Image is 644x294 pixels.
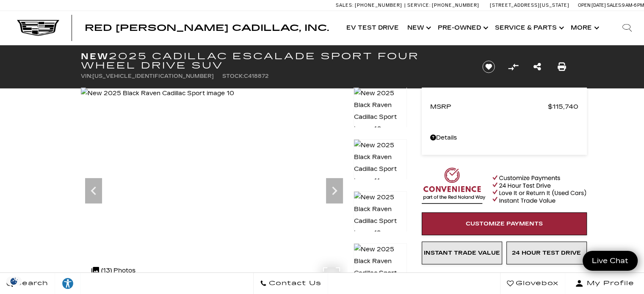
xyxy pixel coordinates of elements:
[500,273,565,294] a: Glovebox
[17,20,59,36] img: Cadillac Dark Logo with Cadillac White Text
[55,273,81,294] a: Explore your accessibility options
[514,278,558,289] span: Glovebox
[491,11,567,45] a: Service & Parts
[578,3,606,8] span: Open [DATE]
[326,178,343,203] div: Next
[244,73,268,79] span: C418872
[222,73,244,79] span: Stock:
[490,3,569,8] a: [STREET_ADDRESS][US_STATE]
[354,191,407,239] img: New 2025 Black Raven Cadillac Sport image 12
[610,11,644,45] div: Search
[430,132,578,144] a: Details
[479,60,498,74] button: Save vehicle
[583,251,638,271] a: Live Chat
[424,250,500,256] span: Instant Trade Value
[622,3,644,8] span: 9 AM-6 PM
[404,3,481,8] a: Service: [PHONE_NUMBER]
[81,73,92,79] span: VIN:
[588,256,633,266] span: Live Chat
[85,23,329,33] span: Red [PERSON_NAME] Cadillac, Inc.
[336,3,354,8] span: Sales:
[422,212,587,235] a: Customize Payments
[567,11,602,45] button: More
[81,88,234,99] img: New 2025 Black Raven Cadillac Sport image 10
[507,60,520,73] button: Compare Vehicle
[81,51,109,61] strong: New
[607,3,622,8] span: Sales:
[55,277,80,290] div: Explore your accessibility options
[253,273,328,294] a: Contact Us
[466,220,543,227] span: Customize Payments
[548,101,578,113] span: $115,740
[354,87,407,135] img: New 2025 Black Raven Cadillac Sport image 10
[92,73,214,79] span: [US_VEHICLE_IDENTIFICATION_NUMBER]
[422,242,502,264] a: Instant Trade Value
[354,243,407,291] img: New 2025 Black Raven Cadillac Sport image 13
[583,278,634,289] span: My Profile
[336,3,404,8] a: Sales: [PHONE_NUMBER]
[267,278,321,289] span: Contact Us
[407,3,431,8] span: Service:
[558,61,566,73] a: Print this New 2025 Cadillac Escalade Sport Four Wheel Drive SUV
[565,273,644,294] button: Open user profile menu
[81,52,468,70] h1: 2025 Cadillac Escalade Sport Four Wheel Drive SUV
[87,261,140,281] div: (13) Photos
[512,250,581,256] span: 24 Hour Test Drive
[342,11,403,45] a: EV Test Drive
[85,178,102,203] div: Previous
[430,101,578,113] a: MSRP $115,740
[403,11,434,45] a: New
[533,61,541,73] a: Share this New 2025 Cadillac Escalade Sport Four Wheel Drive SUV
[354,139,407,187] img: New 2025 Black Raven Cadillac Sport image 11
[85,24,329,32] a: Red [PERSON_NAME] Cadillac, Inc.
[506,242,587,264] a: 24 Hour Test Drive
[355,3,402,8] span: [PHONE_NUMBER]
[430,101,548,113] span: MSRP
[4,277,24,286] div: Privacy Settings
[13,278,48,289] span: Search
[434,11,491,45] a: Pre-Owned
[432,3,479,8] span: [PHONE_NUMBER]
